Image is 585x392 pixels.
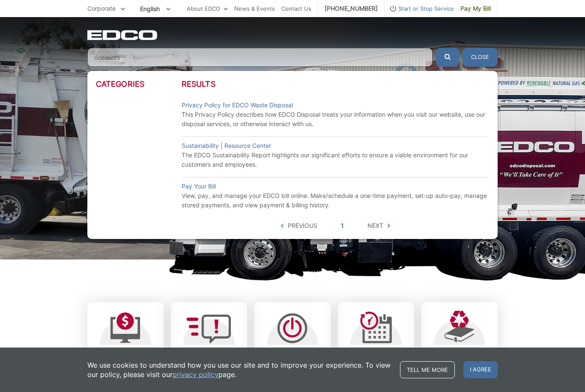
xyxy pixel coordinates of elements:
[87,360,391,379] p: We use cookies to understand how you use our site and to improve your experience. To view our pol...
[182,191,489,210] p: View, pay, and manage your EDCO bill online. Make/schedule a one-time payment, set-up auto-pay, m...
[182,150,489,169] p: The EDCO Sustainability Report highlights our significant efforts to ensure a viable environment ...
[87,48,433,67] input: Search
[134,2,177,16] span: English
[463,48,498,67] button: Close
[341,221,344,230] a: 1
[182,182,216,191] a: Pay Your Bill
[182,141,271,150] a: Sustainability | Resource Center
[182,100,293,110] a: Privacy Policy for EDCO Waste Disposal
[288,221,317,230] span: Previous
[463,361,498,378] span: I agree
[460,4,491,13] span: Pay My Bill
[182,110,489,129] p: This Privacy Policy describes how EDCO Disposal treats your information when you visit our websit...
[234,4,275,13] a: News & Events
[182,80,489,89] h3: Results
[96,80,182,89] h3: Categories
[367,221,383,230] span: Next
[173,370,218,379] a: privacy policy
[187,4,228,13] a: About EDCO
[281,4,311,13] a: Contact Us
[436,48,459,67] button: Submit the search query.
[87,30,158,40] a: EDCD logo. Return to the homepage.
[400,361,455,378] a: Tell me more
[87,5,116,12] span: Corporate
